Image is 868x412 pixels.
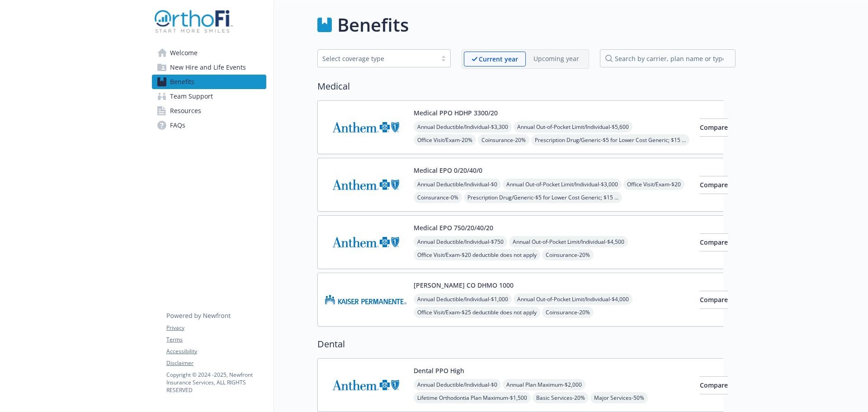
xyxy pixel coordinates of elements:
span: Coinsurance - 20% [478,134,529,146]
button: Medical PPO HDHP 3300/20 [414,108,498,118]
h2: Dental [317,337,736,351]
span: Compare [700,123,728,132]
span: Compare [700,381,728,389]
h1: Benefits [337,11,409,38]
span: Basic Services - 20% [533,392,589,403]
span: Annual Plan Maximum - $2,000 [503,379,585,390]
img: Kaiser Permanente of Colorado carrier logo [325,280,406,319]
span: Office Visit/Exam - 20% [414,134,476,146]
span: Office Visit/Exam - $25 deductible does not apply [414,307,540,318]
span: Annual Deductible/Individual - $0 [414,379,501,390]
img: Anthem Blue Cross carrier logo [325,166,406,204]
span: Annual Out-of-Pocket Limit/Individual - $3,000 [503,179,622,190]
img: Anthem Blue Cross carrier logo [325,223,406,261]
img: Anthem Blue Cross carrier logo [325,366,406,404]
span: New Hire and Life Events [170,60,246,75]
button: Medical EPO 0/20/40/0 [414,166,482,175]
h2: Medical [317,80,736,93]
a: Team Support [152,89,266,104]
span: Coinsurance - 20% [542,249,594,260]
span: Lifetime Orthodontia Plan Maximum - $1,500 [414,392,531,403]
a: Resources [152,104,266,118]
a: Welcome [152,46,266,60]
button: Compare [700,118,728,137]
input: search by carrier, plan name or type [600,49,736,67]
span: Prescription Drug/Generic - $5 for Lower Cost Generic; $15 for Generic [531,134,689,146]
span: Major Services - 50% [590,392,648,403]
span: Compare [700,238,728,246]
span: Coinsurance - 20% [542,307,594,318]
span: Office Visit/Exam - $20 deductible does not apply [414,249,540,260]
span: Office Visit/Exam - $20 [623,179,684,190]
span: Welcome [170,46,198,60]
a: Benefits [152,75,266,89]
span: Resources [170,104,201,118]
button: Compare [700,233,728,251]
p: Upcoming year [533,54,579,63]
span: Compare [700,180,728,189]
button: [PERSON_NAME] CO DHMO 1000 [414,280,514,290]
span: Benefits [170,75,194,89]
span: Compare [700,295,728,304]
button: Compare [700,376,728,394]
img: Anthem Blue Cross carrier logo [325,108,406,147]
p: Current year [479,54,518,64]
a: Accessibility [166,347,266,355]
a: FAQs [152,118,266,133]
span: Annual Deductible/Individual - $0 [414,179,501,190]
span: Annual Out-of-Pocket Limit/Individual - $4,500 [509,236,628,247]
span: Annual Deductible/Individual - $750 [414,236,507,247]
span: Annual Deductible/Individual - $1,000 [414,294,512,305]
button: Compare [700,176,728,194]
p: Copyright © 2024 - 2025 , Newfront Insurance Services, ALL RIGHTS RESERVED [166,371,266,394]
a: Terms [166,336,266,344]
a: New Hire and Life Events [152,60,266,75]
a: Disclaimer [166,359,266,367]
span: Team Support [170,89,213,104]
button: Medical EPO 750/20/40/20 [414,223,493,232]
a: Privacy [166,324,266,332]
span: Annual Out-of-Pocket Limit/Individual - $4,000 [514,294,632,305]
span: Annual Out-of-Pocket Limit/Individual - $5,600 [514,121,632,133]
span: Upcoming year [526,52,587,66]
span: Annual Deductible/Individual - $3,300 [414,121,512,133]
div: Select coverage type [322,54,432,63]
button: Compare [700,291,728,309]
span: Coinsurance - 0% [414,192,462,203]
span: FAQs [170,118,185,133]
span: Prescription Drug/Generic - $5 for Lower Cost Generic; $15 for Generic [464,192,622,203]
button: Dental PPO High [414,366,464,375]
